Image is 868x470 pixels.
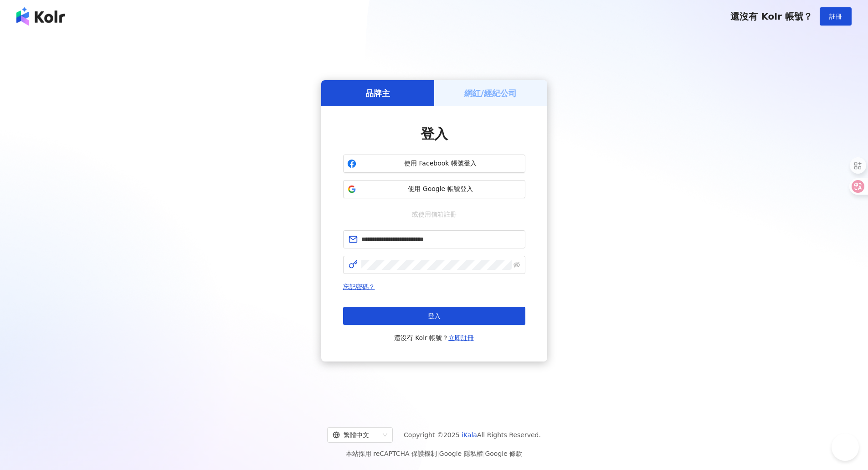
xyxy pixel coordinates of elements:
[360,185,521,194] span: 使用 Google 帳號登入
[730,11,812,22] span: 還沒有 Kolr 帳號？
[16,7,65,26] img: logo
[485,450,522,457] a: Google 條款
[437,450,439,457] span: |
[343,283,375,290] a: 忘記密碼？
[464,88,517,99] h5: 網紅/經紀公司
[360,159,521,168] span: 使用 Facebook 帳號登入
[483,450,485,457] span: |
[829,13,842,20] span: 註冊
[514,262,520,268] span: eye-invisible
[448,334,474,341] a: 立即註冊
[406,209,463,219] span: 或使用信箱註冊
[346,448,522,459] span: 本站採用 reCAPTCHA 保護機制
[820,7,852,26] button: 註冊
[333,428,379,442] div: 繁體中文
[394,332,474,343] span: 還沒有 Kolr 帳號？
[365,88,390,99] h5: 品牌主
[404,429,541,440] span: Copyright © 2025 All Rights Reserved.
[343,155,525,173] button: 使用 Facebook 帳號登入
[832,434,859,461] iframe: Help Scout Beacon - Open
[439,450,483,457] a: Google 隱私權
[421,126,448,142] span: 登入
[462,431,477,439] a: iKala
[343,307,525,325] button: 登入
[428,312,441,320] span: 登入
[343,180,525,198] button: 使用 Google 帳號登入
